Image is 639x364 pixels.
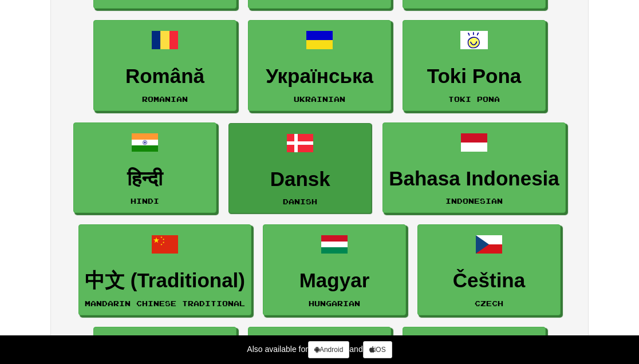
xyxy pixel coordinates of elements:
[85,299,245,307] small: Mandarin Chinese Traditional
[254,65,385,88] h3: Українська
[389,168,559,190] h3: Bahasa Indonesia
[309,299,360,307] small: Hungarian
[424,270,554,292] h3: Čeština
[93,20,236,111] a: RomânăRomanian
[448,95,500,103] small: Toki Pona
[269,270,400,292] h3: Magyar
[403,20,546,111] a: Toki PonaToki Pona
[409,65,539,88] h3: Toki Pona
[85,270,245,292] h3: 中文 (Traditional)
[228,123,372,214] a: DanskDanish
[80,168,210,190] h3: हिन्दी
[445,197,503,205] small: Indonesian
[78,224,251,315] a: 中文 (Traditional)Mandarin Chinese Traditional
[235,168,365,191] h3: Dansk
[363,341,392,358] a: iOS
[382,122,566,213] a: Bahasa IndonesiaIndonesian
[142,95,188,103] small: Romanian
[475,299,503,307] small: Czech
[100,65,230,88] h3: Română
[294,95,345,103] small: Ukrainian
[131,197,159,205] small: Hindi
[308,341,349,358] a: Android
[283,197,317,205] small: Danish
[417,224,561,315] a: ČeštinaCzech
[248,20,391,111] a: УкраїнськаUkrainian
[263,224,406,315] a: MagyarHungarian
[73,122,216,213] a: हिन्दीHindi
